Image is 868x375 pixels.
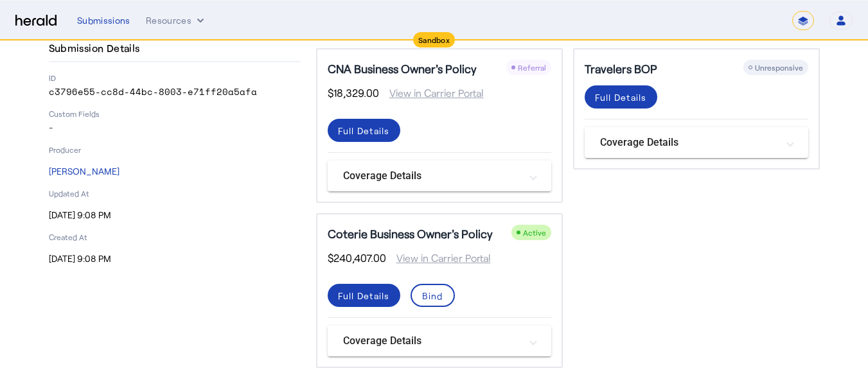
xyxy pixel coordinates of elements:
[338,124,390,137] div: Full Details
[328,225,493,243] h5: Coterie Business Owner's Policy
[328,284,400,307] button: Full Details
[49,232,301,242] p: Created At
[328,85,379,101] span: $18,329.00
[146,14,207,27] button: Resources dropdown menu
[343,168,520,184] mat-panel-title: Coverage Details
[49,252,301,265] p: [DATE] 9:08 PM
[386,250,491,266] span: View in Carrier Portal
[49,188,301,198] p: Updated At
[49,165,301,178] p: [PERSON_NAME]
[328,119,400,142] button: Full Details
[49,109,301,119] p: Custom Fields
[328,250,386,266] span: $240,407.00
[328,60,477,78] h5: CNA Business Owner's Policy
[343,333,520,349] mat-panel-title: Coverage Details
[413,32,455,48] div: Sandbox
[49,73,301,83] p: ID
[49,40,145,56] h4: Submission Details
[755,63,803,72] span: Unresponsive
[523,228,546,237] span: Active
[49,144,301,155] p: Producer
[338,289,390,302] div: Full Details
[600,135,777,150] mat-panel-title: Coverage Details
[585,85,657,109] button: Full Details
[411,284,455,307] button: Bind
[328,326,551,356] mat-expansion-panel-header: Coverage Details
[15,15,57,27] img: Herald Logo
[77,14,130,27] div: Submissions
[379,85,484,101] span: View in Carrier Portal
[422,289,443,302] div: Bind
[49,209,301,222] p: [DATE] 9:08 PM
[585,60,657,78] h5: Travelers BOP
[518,63,546,72] span: Referral
[49,121,301,134] p: -
[595,91,647,104] div: Full Details
[328,161,551,191] mat-expansion-panel-header: Coverage Details
[49,85,301,98] p: c3796e55-cc8d-44bc-8003-e71ff20a5afa
[585,127,808,158] mat-expansion-panel-header: Coverage Details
